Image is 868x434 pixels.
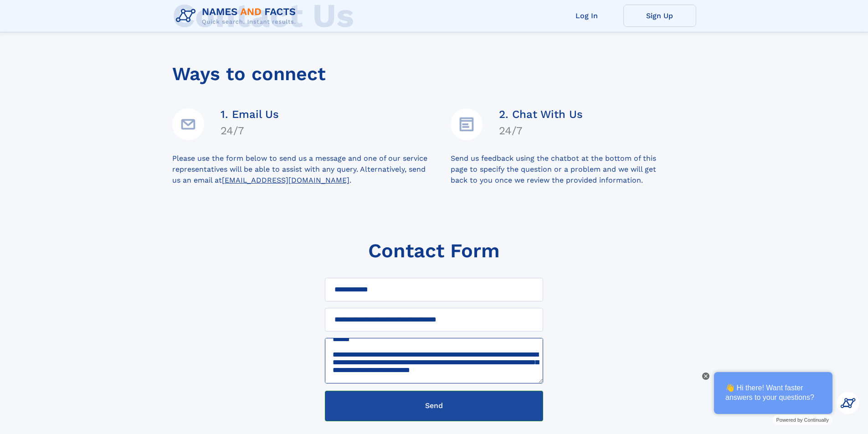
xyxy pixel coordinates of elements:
[172,51,696,88] div: Ways to connect
[325,338,543,383] textarea: To enrich screen reader interactions, please activate Accessibility in Grammarly extension settings
[451,153,696,186] div: Send us feedback using the chatbot at the bottom of this page to specify the question or a proble...
[704,374,708,378] img: Close
[623,5,696,27] a: Sign Up
[714,372,832,414] div: 👋 Hi there! Want faster answers to your questions?
[451,108,483,140] img: Details Icon
[499,108,583,121] h4: 2. Chat With Us
[325,391,543,421] button: Send
[772,415,832,425] a: Powered by Continually
[499,124,583,137] h4: 24/7
[221,124,279,137] h4: 24/7
[550,5,623,27] a: Log In
[222,176,349,184] a: [EMAIL_ADDRESS][DOMAIN_NAME]
[172,4,303,28] img: Logo Names and Facts
[172,108,204,140] img: Email Address Icon
[221,108,279,121] h4: 1. Email Us
[837,392,859,414] img: Kevin
[368,240,500,262] h1: Contact Form
[776,417,829,423] span: Powered by Continually
[172,153,451,186] div: Please use the form below to send us a message and one of our service representatives will be abl...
